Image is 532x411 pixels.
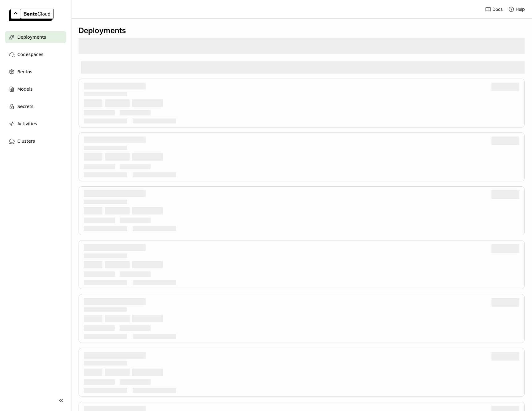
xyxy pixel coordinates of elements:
span: Docs [492,6,503,12]
a: Secrets [5,100,66,113]
span: Activities [17,120,37,128]
a: Clusters [5,135,66,147]
span: Secrets [17,103,33,110]
a: Docs [485,6,503,12]
a: Codespaces [5,48,66,61]
img: logo [9,9,54,21]
div: Deployments [79,26,525,35]
span: Models [17,85,32,93]
span: Help [516,6,525,12]
span: Deployments [17,33,46,41]
a: Models [5,83,66,95]
span: Bentos [17,68,32,76]
a: Deployments [5,31,66,43]
span: Codespaces [17,51,43,58]
div: Help [508,6,525,12]
a: Bentos [5,66,66,78]
a: Activities [5,118,66,130]
span: Clusters [17,137,35,145]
